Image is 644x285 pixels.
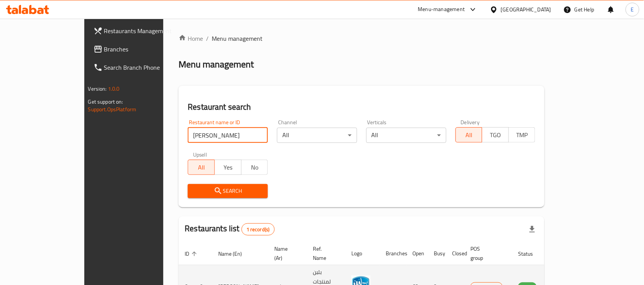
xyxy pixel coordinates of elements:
[179,58,254,70] h2: Menu management
[482,127,509,142] button: TGO
[188,128,268,143] input: Search for restaurant name or ID..
[509,127,536,142] button: TMP
[179,34,544,43] nav: breadcrumb
[242,226,274,233] span: 1 record(s)
[501,5,551,14] div: [GEOGRAPHIC_DATA]
[212,34,262,43] span: Menu management
[470,244,503,263] span: POS group
[380,242,406,265] th: Branches
[446,242,464,265] th: Closed
[345,242,380,265] th: Logo
[428,242,446,265] th: Busy
[194,186,262,196] span: Search
[631,5,634,14] span: E
[87,22,192,40] a: Restaurants Management
[185,223,274,235] h2: Restaurants list
[485,130,506,141] span: TGO
[406,242,428,265] th: Open
[104,45,186,54] span: Branches
[104,26,186,35] span: Restaurants Management
[523,220,541,239] div: Export file
[185,249,199,258] span: ID
[518,249,543,258] span: Status
[87,58,192,77] a: Search Branch Phone
[241,223,275,235] div: Total records count
[206,34,209,43] li: /
[104,63,186,72] span: Search Branch Phone
[418,5,465,14] div: Menu-management
[512,130,533,141] span: TMP
[88,104,137,114] a: Support.OpsPlatform
[313,244,336,263] span: Ref. Name
[193,152,207,157] label: Upsell
[274,244,298,263] span: Name (Ar)
[88,97,123,107] span: Get support on:
[108,84,120,94] span: 1.0.0
[218,162,238,173] span: Yes
[88,84,107,94] span: Version:
[459,130,480,141] span: All
[456,127,483,142] button: All
[461,120,480,125] label: Delivery
[277,128,357,143] div: All
[87,40,192,58] a: Branches
[188,160,215,175] button: All
[218,249,252,258] span: Name (En)
[188,184,268,198] button: Search
[366,128,446,143] div: All
[214,160,241,175] button: Yes
[241,160,268,175] button: No
[188,101,535,113] h2: Restaurant search
[245,162,265,173] span: No
[191,162,212,173] span: All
